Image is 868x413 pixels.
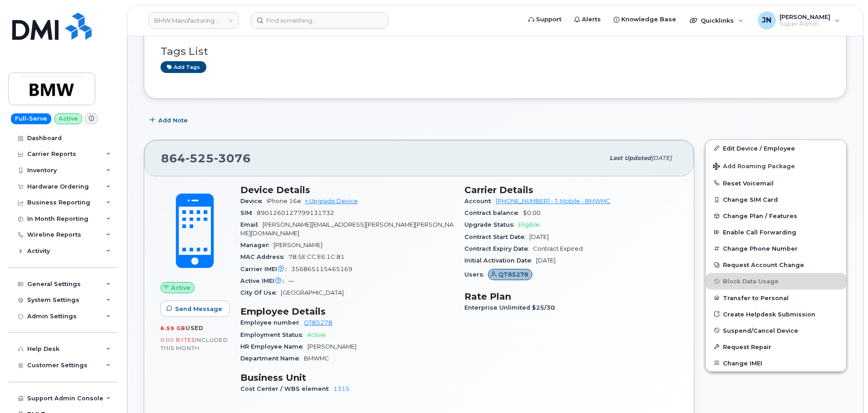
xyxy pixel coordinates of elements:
[304,319,332,326] a: QT85278
[533,245,583,252] span: Contract Expired
[185,325,204,331] span: used
[161,61,206,73] a: Add tags
[706,191,846,208] button: Change SIM Card
[148,12,239,29] a: BMW Manufacturing Co LLC
[464,198,496,204] span: Account
[240,319,304,326] span: Employee number
[240,253,288,260] span: MAC Address
[706,224,846,240] button: Enable Call Forwarding
[240,355,304,362] span: Department Name
[288,277,294,284] span: —
[464,233,529,240] span: Contract Start Date
[240,242,273,248] span: Manager
[610,155,651,161] span: Last updated
[267,198,301,204] span: iPhone 16e
[171,283,190,292] span: Active
[706,257,846,273] button: Request Account Change
[751,11,846,29] div: Joe Nguyen Jr.
[240,185,454,195] h3: Device Details
[240,343,307,350] span: HR Employee Name
[607,10,683,29] a: Knowledge Base
[240,331,307,338] span: Employment Status
[464,209,523,216] span: Contract balance
[240,221,263,228] span: Email
[536,257,556,264] span: [DATE]
[464,185,678,195] h3: Carrier Details
[762,15,771,26] span: JN
[240,221,454,236] span: [PERSON_NAME][EMAIL_ADDRESS][PERSON_NAME][PERSON_NAME][DOMAIN_NAME]
[523,209,541,216] span: $0.00
[780,13,830,20] span: [PERSON_NAME]
[144,112,195,129] button: Add Note
[706,339,846,355] button: Request Repair
[706,140,846,156] a: Edit Device / Employee
[706,290,846,306] button: Transfer to Personal
[291,266,352,272] span: 356865115465169
[257,209,334,216] span: 8901260127799131732
[488,271,532,278] a: QT85278
[158,116,188,125] span: Add Note
[464,257,536,264] span: Initial Activation Date
[723,229,796,236] span: Enable Call Forwarding
[161,301,230,317] button: Send Message
[706,273,846,289] button: Block Data Usage
[288,253,345,260] span: 78:5E:CC:E6:1C:81
[568,10,607,29] a: Alerts
[307,343,356,350] span: [PERSON_NAME]
[651,155,672,161] span: [DATE]
[307,331,326,338] span: Active
[333,385,350,392] a: 1315
[498,270,528,279] span: QT85278
[161,325,185,331] span: 6.59 GB
[621,15,676,24] span: Knowledge Base
[240,289,281,296] span: City Of Use
[273,242,322,248] span: [PERSON_NAME]
[240,277,288,284] span: Active IMEI
[464,245,533,252] span: Contract Expiry Date
[240,266,291,272] span: Carrier IMEI
[251,12,388,29] input: Find something...
[518,221,540,228] span: Eligible
[780,20,830,28] span: Super Admin
[582,15,601,24] span: Alerts
[496,198,610,204] a: [PHONE_NUMBER] - T-Mobile - BMWMC
[240,198,267,204] span: Device
[240,306,454,317] h3: Employee Details
[240,372,454,383] h3: Business Unit
[706,355,846,371] button: Change IMEI
[464,271,488,278] span: Users
[304,355,329,362] span: BMWMC
[683,11,750,29] div: Quicklinks
[185,151,214,165] span: 525
[723,327,798,334] span: Suspend/Cancel Device
[723,213,797,219] span: Change Plan / Features
[464,291,678,302] h3: Rate Plan
[161,151,251,165] span: 864
[706,240,846,257] button: Change Phone Number
[529,233,549,240] span: [DATE]
[706,208,846,224] button: Change Plan / Features
[706,322,846,339] button: Suspend/Cancel Device
[175,305,222,313] span: Send Message
[161,46,830,57] h3: Tags List
[522,10,568,29] a: Support
[281,289,344,296] span: [GEOGRAPHIC_DATA]
[701,17,734,24] span: Quicklinks
[713,163,795,171] span: Add Roaming Package
[240,209,257,216] span: SIM
[161,337,195,343] span: 0.00 Bytes
[305,198,358,204] a: + Upgrade Device
[536,15,561,24] span: Support
[464,304,560,311] span: Enterprise Unlimited $25/30
[240,385,333,392] span: Cost Center / WBS element
[829,374,861,406] iframe: Messenger Launcher
[464,221,518,228] span: Upgrade Status
[161,336,228,351] span: included this month
[214,151,251,165] span: 3076
[706,175,846,191] button: Reset Voicemail
[706,306,846,322] a: Create Helpdesk Submission
[706,156,846,175] button: Add Roaming Package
